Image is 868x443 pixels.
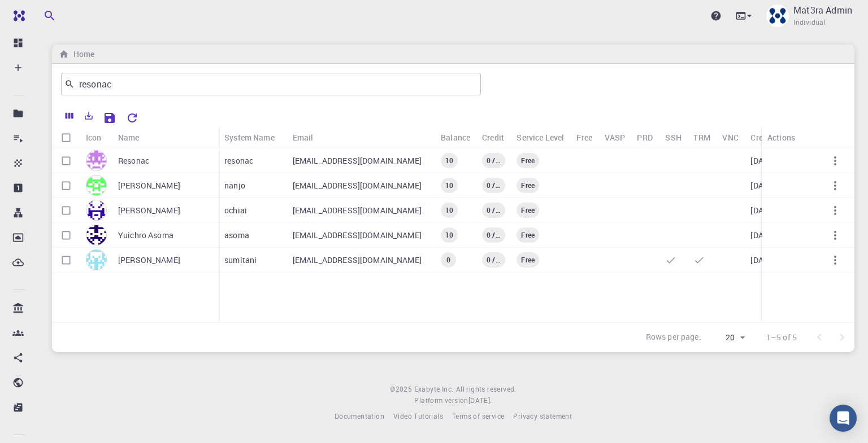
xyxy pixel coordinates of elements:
div: Current Service Level [517,252,539,267]
p: Resonac [118,155,149,166]
a: Terms of service [452,411,504,422]
div: Service Level [511,126,571,148]
p: nanjo [224,180,245,191]
a: Documentation [335,411,384,422]
img: avatar [86,150,107,171]
span: Individual [793,17,826,28]
p: sumitani [224,255,257,266]
p: ochiai [224,205,247,216]
img: logo [9,10,25,21]
div: Current Service Level [517,203,539,218]
p: [EMAIL_ADDRESS][DOMAIN_NAME] [293,230,422,241]
span: [DATE] . [468,396,492,405]
div: Balance [441,126,470,148]
img: avatar [86,200,107,221]
div: PRD [637,126,652,148]
span: 10 [441,181,458,190]
span: Privacy statement [513,411,572,420]
span: 0 / 0 [482,205,505,215]
div: TRM [688,126,717,148]
p: [PERSON_NAME] [118,180,180,191]
div: Current Service Level [517,227,539,243]
img: avatar [86,175,107,196]
a: [DATE]. [468,395,492,406]
span: Free [517,230,539,240]
div: VNC [722,126,738,148]
div: Email [287,126,435,148]
div: Created [745,126,819,148]
span: 0 / 0 [482,255,505,265]
img: avatar [86,225,107,245]
p: [EMAIL_ADDRESS][DOMAIN_NAME] [293,255,422,266]
span: Free [517,156,539,165]
span: Free [517,205,539,215]
p: [PERSON_NAME] [118,255,180,266]
p: asoma [224,230,249,241]
span: 10 [441,230,458,240]
p: [EMAIL_ADDRESS][DOMAIN_NAME] [293,155,422,166]
div: Email [293,126,314,148]
span: Documentation [335,411,384,420]
a: Video Tutorials [393,411,443,422]
div: VASP [599,126,631,148]
p: Yuichro Asoma [118,230,173,241]
span: 0 / 0 [482,230,505,240]
div: VNC [717,126,745,148]
div: TRM [693,126,710,148]
div: Credit [482,126,504,148]
div: SSH [659,126,688,148]
span: Platform version [414,395,468,406]
span: Free [517,255,539,265]
span: 10 [441,156,458,165]
span: 0 / 0 [482,156,505,165]
p: [DATE] 7:04 [750,205,793,216]
a: Exabyte Inc. [414,384,454,395]
div: System Name [219,126,287,148]
img: Mat3ra Admin [766,5,789,27]
nav: breadcrumb [57,48,97,60]
p: [PERSON_NAME] [118,205,180,216]
button: Save Explorer Settings [98,107,121,129]
span: Video Tutorials [393,411,443,420]
div: Current Service Level [517,178,539,193]
div: Actions [762,126,854,148]
div: Free [576,126,592,148]
div: Actions [767,126,795,148]
p: [EMAIL_ADDRESS][DOMAIN_NAME] [293,180,422,191]
button: Columns [60,107,79,125]
span: Terms of service [452,411,504,420]
img: avatar [86,249,107,270]
div: Credit [476,126,511,148]
div: 20 [706,330,748,346]
button: Reset Explorer Settings [121,107,144,129]
p: 1–5 of 5 [766,332,797,343]
div: Name [112,126,219,148]
p: [DATE] 9:33 [750,230,793,241]
p: [EMAIL_ADDRESS][DOMAIN_NAME] [293,205,422,216]
span: 10 [441,205,458,215]
div: System Name [224,126,275,148]
div: Created [750,126,779,148]
div: Current Service Level [517,153,539,168]
span: Free [517,181,539,190]
p: [DATE] 5:59 [750,255,793,266]
button: Export [79,107,98,125]
p: resonac [224,155,253,166]
div: SSH [665,126,681,148]
span: All rights reserved. [456,384,517,395]
span: © 2025 [390,384,414,395]
div: PRD [631,126,659,148]
span: Exabyte Inc. [414,384,454,393]
h6: Home [69,48,94,60]
div: Balance [435,126,476,148]
p: Rows per page: [646,331,701,344]
p: [DATE] 4:08 [750,155,793,166]
span: 0 / 0 [482,181,505,190]
div: VASP [605,126,625,148]
span: 0 [442,255,455,265]
div: Free [571,126,599,148]
a: Privacy statement [513,411,572,422]
p: Mat3ra Admin [793,3,852,17]
div: Icon [86,126,102,148]
div: Open Intercom Messenger [830,405,857,432]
